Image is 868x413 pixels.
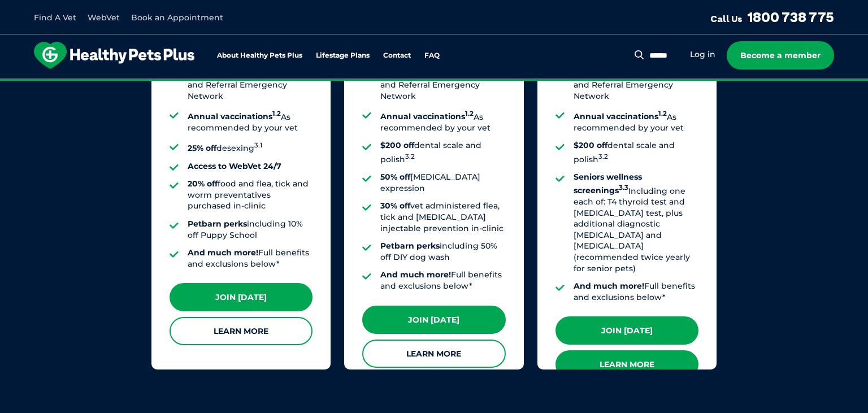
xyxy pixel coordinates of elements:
[188,109,313,134] li: As recommended by your vet
[383,52,411,59] a: Contact
[188,179,218,189] strong: 20% off
[574,140,698,165] li: dental scale and polish
[574,140,607,150] strong: $200 off
[598,153,608,160] sup: 3.2
[710,8,834,25] a: Call Us1800 738 775
[574,172,698,274] li: Including one each of: T4 thyroid test and [MEDICAL_DATA] test, plus additional diagnostic [MEDIC...
[188,143,216,153] strong: 25% off
[380,111,474,121] strong: Annual vaccinations
[362,340,505,368] a: Learn More
[380,172,505,194] li: [MEDICAL_DATA] expression
[88,12,120,23] a: WebVet
[223,79,645,89] span: Proactive, preventative wellness program designed to keep your pet healthier and happier for longer
[188,161,281,171] strong: Access to WebVet 24/7
[555,350,698,379] a: Learn More
[217,52,302,59] a: About Healthy Pets Plus
[170,283,313,311] a: Join [DATE]
[727,41,834,69] a: Become a member
[316,52,370,59] a: Lifestage Plans
[380,241,440,251] strong: Petbarn perks
[380,140,414,150] strong: $200 off
[658,110,667,118] sup: 1.2
[188,219,313,241] li: including 10% off Puppy School
[188,247,258,258] strong: And much more!
[465,110,474,118] sup: 1.2
[34,12,76,23] a: Find A Vet
[380,269,451,280] strong: And much more!
[188,111,281,121] strong: Annual vaccinations
[380,109,505,134] li: As recommended by your vet
[188,219,247,229] strong: Petbarn perks
[254,141,262,149] sup: 3.1
[574,109,698,134] li: As recommended by your vet
[574,281,698,303] li: Full benefits and exclusions below*
[380,201,410,211] strong: 30% off
[380,269,505,292] li: Full benefits and exclusions below*
[188,247,313,269] li: Full benefits and exclusions below*
[405,153,415,160] sup: 3.2
[632,49,646,60] button: Search
[188,140,313,154] li: desexing
[188,179,313,212] li: food and flea, tick and worm preventatives purchased in-clinic
[574,281,644,291] strong: And much more!
[574,172,642,195] strong: Seniors wellness screenings
[380,201,505,234] li: vet administered flea, tick and [MEDICAL_DATA] injectable prevention in-clinic
[272,110,281,118] sup: 1.2
[34,42,194,69] img: hpp-logo
[170,317,313,345] a: Learn More
[555,316,698,345] a: Join [DATE]
[380,172,410,182] strong: 50% off
[380,241,505,263] li: including 50% off DIY dog wash
[710,13,743,24] span: Call Us
[362,306,505,334] a: Join [DATE]
[619,184,628,192] sup: 3.3
[131,12,223,23] a: Book an Appointment
[424,52,440,59] a: FAQ
[380,140,505,165] li: dental scale and polish
[574,111,667,121] strong: Annual vaccinations
[690,49,715,60] a: Log in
